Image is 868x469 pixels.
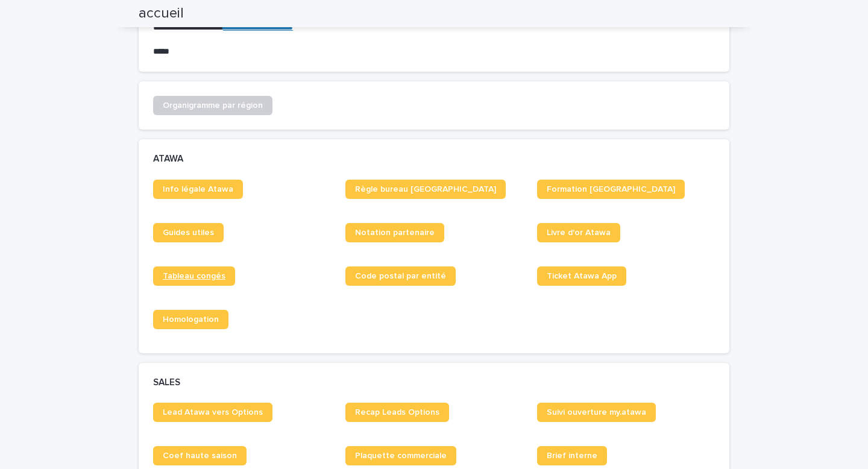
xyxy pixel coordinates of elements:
[547,228,611,237] span: Livre d'or Atawa
[537,446,607,465] a: Brief interne
[153,377,180,388] h2: SALES
[153,403,272,422] a: Lead Atawa vers Options
[153,180,243,199] a: Info légale Atawa
[355,272,446,280] span: Code postal par entité
[547,408,646,417] span: Suivi ouverture my.atawa
[537,180,685,199] a: Formation [GEOGRAPHIC_DATA]
[153,154,183,165] h2: ATAWA
[163,272,225,280] span: Tableau congés
[163,101,263,110] span: Organigramme par région
[355,452,447,460] span: Plaquette commerciale
[153,96,272,115] a: Organigramme par région
[153,310,228,329] a: Homologation
[345,266,456,286] a: Code postal par entité
[139,5,184,22] h2: accueil
[537,223,620,242] a: Livre d'or Atawa
[355,408,439,417] span: Recap Leads Options
[163,185,233,194] span: Info légale Atawa
[355,185,496,194] span: Règle bureau [GEOGRAPHIC_DATA]
[153,446,247,465] a: Coef haute saison
[163,408,263,417] span: Lead Atawa vers Options
[547,452,597,460] span: Brief interne
[345,403,449,422] a: Recap Leads Options
[153,223,224,242] a: Guides utiles
[345,446,456,465] a: Plaquette commerciale
[537,403,656,422] a: Suivi ouverture my.atawa
[355,228,435,237] span: Notation partenaire
[163,228,214,237] span: Guides utiles
[163,452,237,460] span: Coef haute saison
[345,223,444,242] a: Notation partenaire
[163,315,219,324] span: Homologation
[153,266,235,286] a: Tableau congés
[547,272,617,280] span: Ticket Atawa App
[345,180,506,199] a: Règle bureau [GEOGRAPHIC_DATA]
[547,185,675,194] span: Formation [GEOGRAPHIC_DATA]
[537,266,626,286] a: Ticket Atawa App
